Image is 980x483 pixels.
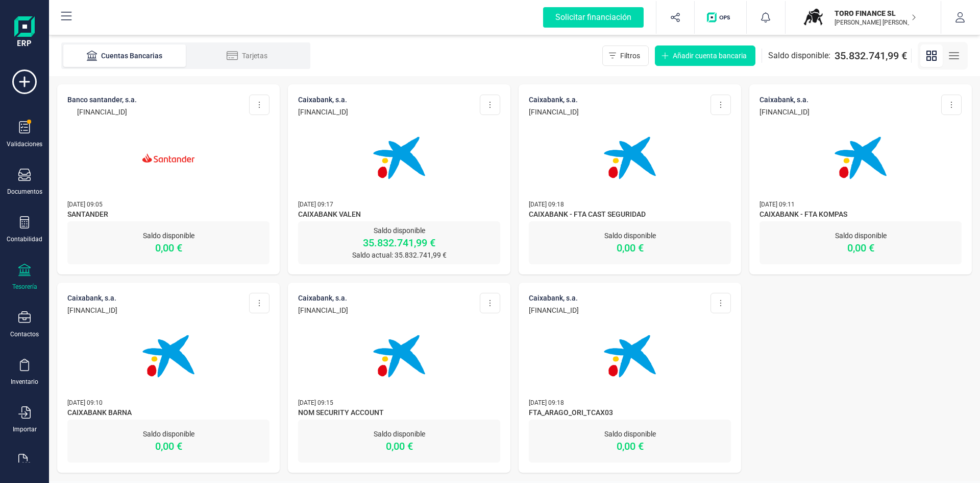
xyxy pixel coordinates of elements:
[67,305,117,315] p: [FINANCIAL_ID]
[10,330,39,338] div: Contactos
[67,241,269,255] p: 0,00 €
[529,439,731,453] p: 0,00 €
[298,399,333,406] span: [DATE] 09:15
[529,107,579,117] p: [FINANCIAL_ID]
[67,407,269,420] span: CAIXABANK BARNA
[67,293,117,303] p: CAIXABANK, S.A.
[759,95,810,105] p: CAIXABANK, S.A.
[298,293,348,303] p: CAIXABANK, S.A.
[67,95,137,105] p: BANCO SANTANDER, S.A.
[298,107,348,117] p: [FINANCIAL_ID]
[298,95,348,105] p: CAIXABANK, S.A.
[768,50,830,62] span: Saldo disponible:
[529,231,731,241] p: Saldo disponible
[835,49,907,63] span: 35.832.741,99 €
[67,201,103,208] span: [DATE] 09:05
[529,241,731,255] p: 0,00 €
[11,378,38,386] div: Inventario
[759,231,962,241] p: Saldo disponible
[67,439,269,453] p: 0,00 €
[298,225,500,236] p: Saldo disponible
[835,8,916,18] p: TORO FINANCE SL
[67,107,137,117] p: [FINANCIAL_ID]
[620,51,640,61] span: Filtros
[759,107,810,117] p: [FINANCIAL_ID]
[84,51,165,61] div: Cuentas Bancarias
[7,235,42,243] div: Contabilidad
[798,1,928,34] button: TOTORO FINANCE SL[PERSON_NAME] [PERSON_NAME] VOZMEDIANO [PERSON_NAME]
[802,6,824,29] img: TO
[298,250,500,260] p: Saldo actual: 35.832.741,99 €
[298,429,500,439] p: Saldo disponible
[529,407,731,420] span: FTA_ARAGO_ORI_TCAX03
[67,209,269,221] span: SANTANDER
[298,305,348,315] p: [FINANCIAL_ID]
[67,231,269,241] p: Saldo disponible
[707,12,734,22] img: Logo de OPS
[759,209,962,221] span: CAIXABANK - FTA KOMPAS
[759,201,795,208] span: [DATE] 09:11
[298,439,500,453] p: 0,00 €
[673,51,747,61] span: Añadir cuenta bancaria
[13,425,37,433] div: Importar
[67,429,269,439] p: Saldo disponible
[529,293,579,303] p: CAIXABANK, S.A.
[298,236,500,250] p: 35.832.741,99 €
[206,51,288,61] div: Tarjetas
[602,45,649,66] button: Filtros
[835,18,916,27] p: [PERSON_NAME] [PERSON_NAME] VOZMEDIANO [PERSON_NAME]
[529,201,564,208] span: [DATE] 09:18
[529,95,579,105] p: CAIXABANK, S.A.
[529,399,564,406] span: [DATE] 09:18
[298,201,333,208] span: [DATE] 09:17
[7,188,42,196] div: Documentos
[529,429,731,439] p: Saldo disponible
[531,1,656,34] button: Solicitar financiación
[298,209,500,221] span: CAIXABANK VALEN
[7,140,42,148] div: Validaciones
[655,45,755,66] button: Añadir cuenta bancaria
[529,305,579,315] p: [FINANCIAL_ID]
[67,399,103,406] span: [DATE] 09:10
[701,1,740,34] button: Logo de OPS
[14,16,35,49] img: Logo Finanedi
[12,283,37,291] div: Tesorería
[759,241,962,255] p: 0,00 €
[298,407,500,420] span: NOM SECURITY ACCOUNT
[529,209,731,221] span: CAIXABANK - FTA CAST SEGURIDAD
[543,7,644,28] div: Solicitar financiación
